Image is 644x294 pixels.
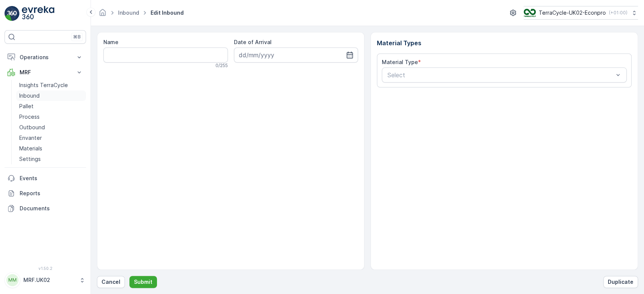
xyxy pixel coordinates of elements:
p: Events [20,175,83,182]
p: Material Types [377,38,632,47]
a: Envanter [16,133,86,143]
p: Documents [20,205,83,212]
a: Reports [5,186,86,201]
img: logo [5,6,20,21]
span: Edit Inbound [149,9,185,17]
button: Cancel [97,276,125,288]
p: Outbound [19,124,45,131]
p: Reports [20,190,83,197]
p: Duplicate [608,278,633,286]
label: Date of Arrival [234,39,272,45]
p: Insights TerraCycle [19,81,68,89]
p: MRF [20,69,71,76]
label: Material Type [382,59,418,65]
p: Inbound [19,92,40,100]
a: Materials [16,143,86,154]
button: Operations [5,50,86,65]
a: Documents [5,201,86,216]
p: Select [387,70,613,80]
a: Events [5,171,86,186]
p: Cancel [101,278,120,286]
a: Outbound [16,122,86,133]
input: dd/mm/yyyy [234,47,358,63]
a: Pallet [16,101,86,112]
a: Inbound [16,90,86,101]
button: TerraCycle-UK02-Econpro(+01:00) [524,6,638,20]
p: Operations [20,54,71,61]
p: Envanter [19,134,42,142]
a: Settings [16,154,86,164]
p: ( +01:00 ) [609,10,627,16]
a: Process [16,112,86,122]
p: Settings [19,155,41,163]
p: Process [19,113,40,121]
p: Submit [134,278,152,286]
p: Pallet [19,103,34,110]
label: Name [103,39,118,45]
p: 0 / 255 [215,63,228,69]
a: Homepage [98,11,107,18]
a: Inbound [118,9,139,16]
p: MRF.UK02 [23,276,75,284]
div: MM [6,274,18,286]
p: ⌘B [73,34,81,40]
a: Insights TerraCycle [16,80,86,90]
button: Submit [129,276,157,288]
button: MRF [5,65,86,80]
span: v 1.50.2 [5,266,86,271]
button: Duplicate [603,276,638,288]
button: MMMRF.UK02 [5,272,86,288]
p: Materials [19,145,42,152]
p: TerraCycle-UK02-Econpro [539,9,606,17]
img: logo_light-DOdMpM7g.png [22,6,54,21]
img: terracycle_logo_wKaHoWT.png [524,9,536,17]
